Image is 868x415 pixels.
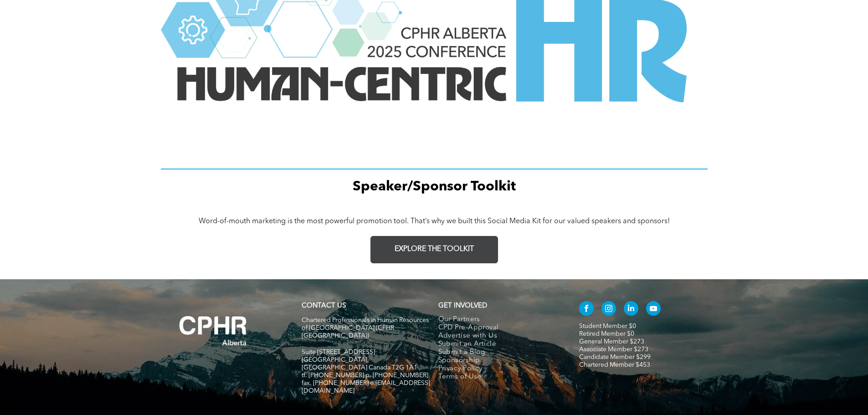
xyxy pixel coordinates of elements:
[438,357,560,365] a: Sponsorship
[438,340,560,348] a: Submit an Article
[438,316,560,324] a: Our Partners
[624,301,638,318] a: linkedin
[579,323,636,329] a: Student Member $0
[395,245,474,254] span: EXPLORE THE TOOLKIT
[302,380,430,394] span: fax. [PHONE_NUMBER] e:[EMAIL_ADDRESS][DOMAIN_NAME]
[302,349,375,355] span: Suite [STREET_ADDRESS]
[302,317,429,339] span: Chartered Professionals in Human Resources of [GEOGRAPHIC_DATA] (CPHR [GEOGRAPHIC_DATA])
[353,180,516,194] span: Speaker/Sponsor Toolkit
[438,365,560,373] a: Privacy Policy
[438,373,560,381] a: Terms of Use
[438,348,560,357] a: Submit a Blog
[579,354,651,360] a: Candidate Member $299
[370,236,498,263] a: EXPLORE THE TOOLKIT
[579,338,644,345] a: General Member $273
[438,302,487,309] span: GET INVOLVED
[579,301,594,318] a: facebook
[302,372,428,379] span: tf. [PHONE_NUMBER] p. [PHONE_NUMBER]
[601,301,616,318] a: instagram
[199,218,670,225] span: Word-of-mouth marketing is the most powerful promotion tool. That’s why we built this Social Medi...
[302,357,417,371] span: [GEOGRAPHIC_DATA], [GEOGRAPHIC_DATA] Canada T2G 1A1
[579,362,650,368] a: Chartered Member $453
[438,332,560,340] a: Advertise with Us
[302,302,346,309] a: CONTACT US
[579,346,648,353] a: Associate Member $273
[579,331,634,337] a: Retired Member $0
[438,324,560,332] a: CPD Pre-Approval
[161,297,266,364] img: A white background with a few lines on it
[646,301,661,318] a: youtube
